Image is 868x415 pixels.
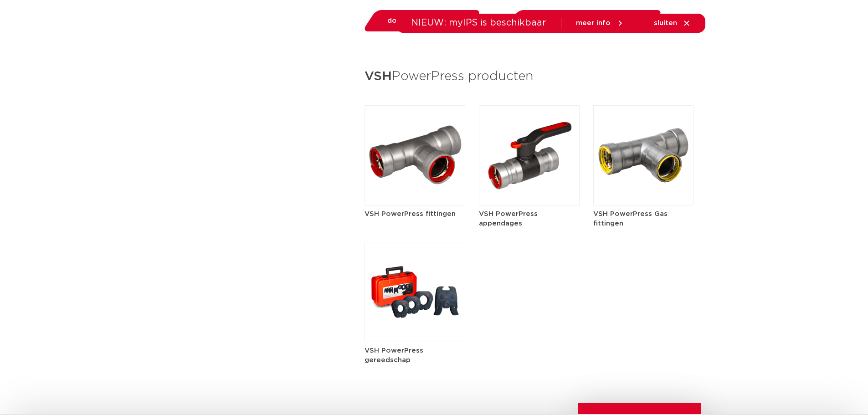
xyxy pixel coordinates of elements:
[593,209,694,228] h5: VSH PowerPress Gas fittingen
[411,18,546,27] span: NIEUW: myIPS is beschikbaar
[576,19,624,27] a: meer info
[593,152,694,228] a: VSH PowerPress Gas fittingen
[654,20,677,26] span: sluiten
[365,288,465,365] a: VSH PowerPress gereedschap
[365,33,394,70] a: markten
[365,152,465,219] a: VSH PowerPress fittingen
[654,19,691,27] a: sluiten
[478,33,517,70] a: downloads
[310,33,614,70] nav: Menu
[310,33,347,70] a: producten
[479,152,580,228] a: VSH PowerPress appendages
[660,33,669,70] div: my IPS
[412,33,460,70] a: toepassingen
[535,33,565,70] a: services
[576,20,611,26] span: meer info
[479,209,580,228] h5: VSH PowerPress appendages
[365,66,693,87] h3: PowerPress producten
[583,33,614,70] a: over ons
[365,70,392,83] strong: VSH
[365,209,465,219] h5: VSH PowerPress fittingen
[365,346,465,365] h5: VSH PowerPress gereedschap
